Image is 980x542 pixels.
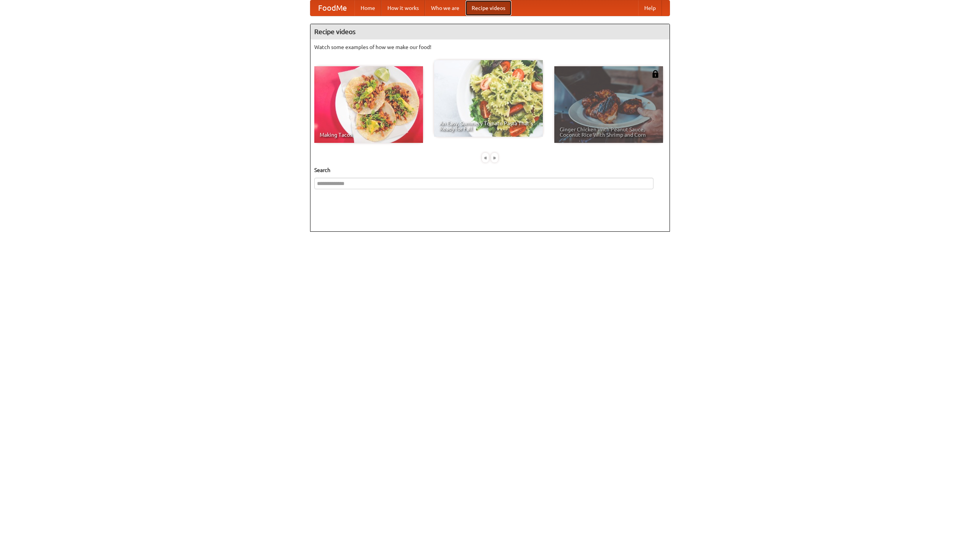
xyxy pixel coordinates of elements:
a: Recipe videos [465,0,511,16]
a: Help [638,0,662,16]
a: Home [354,0,381,16]
img: 483408.png [652,70,659,78]
span: Making Tacos [320,132,418,138]
div: » [491,153,498,162]
a: Making Tacos [314,66,423,143]
h5: Search [314,166,666,174]
h4: Recipe videos [310,24,670,39]
div: « [482,153,489,162]
span: An Easy, Summery Tomato Pasta That's Ready for Fall [439,121,537,131]
a: Who we are [425,0,465,16]
p: Watch some examples of how we make our food! [314,43,666,51]
a: How it works [381,0,425,16]
a: FoodMe [310,0,354,16]
a: An Easy, Summery Tomato Pasta That's Ready for Fall [434,60,543,137]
